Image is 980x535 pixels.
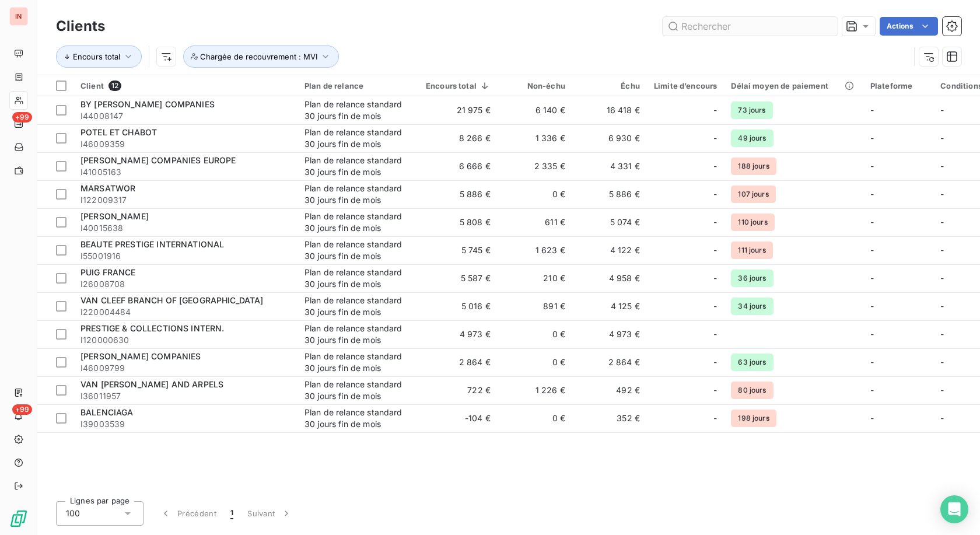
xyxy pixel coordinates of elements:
span: - [870,413,874,423]
span: Client [80,81,104,90]
span: [PERSON_NAME] [80,211,149,221]
td: 4 973 € [572,320,647,348]
span: 1 [230,508,233,519]
div: Délai moyen de paiement [731,81,856,90]
div: Plan de relance standard 30 jours fin de mois [304,155,412,178]
td: 891 € [498,292,572,320]
span: I44008147 [80,110,290,122]
span: - [940,385,944,395]
td: 1 623 € [498,236,572,264]
td: 16 418 € [572,96,647,124]
div: Plan de relance standard 30 jours fin de mois [304,211,412,234]
td: 722 € [419,376,498,404]
span: - [870,245,874,255]
span: I26008708 [80,278,290,290]
span: - [870,217,874,227]
span: Chargée de recouvrement : MVI [200,52,317,61]
span: Encours total [73,52,120,61]
button: Chargée de recouvrement : MVI [183,46,339,68]
td: -104 € [419,404,498,432]
td: 4 122 € [572,236,647,264]
img: Logo LeanPay [9,509,28,528]
h3: Clients [56,16,105,37]
span: - [940,329,944,339]
td: 0 € [498,404,572,432]
div: Plan de relance [304,81,412,90]
div: IN [9,7,28,26]
div: Plan de relance standard 30 jours fin de mois [304,239,412,262]
span: I220004484 [80,306,290,318]
span: - [940,217,944,227]
span: 188 jours [731,158,776,175]
div: Non-échu [505,81,565,90]
input: Rechercher [663,17,838,36]
span: 107 jours [731,186,775,203]
td: 0 € [498,320,572,348]
span: 63 jours [731,354,773,371]
td: 210 € [498,264,572,292]
td: 2 864 € [419,348,498,376]
span: I41005163 [80,166,290,178]
span: 110 jours [731,214,774,231]
span: BY [PERSON_NAME] COMPANIES [80,99,215,109]
span: - [713,160,717,172]
td: 21 975 € [419,96,498,124]
span: MARSATWOR [80,183,135,193]
td: 1 226 € [498,376,572,404]
span: - [713,328,717,340]
span: PRESTIGE & COLLECTIONS INTERN. [80,323,225,333]
div: Plateforme [870,81,927,90]
span: - [713,244,717,256]
td: 1 336 € [498,124,572,152]
div: Plan de relance standard 30 jours fin de mois [304,407,412,430]
span: I122009317 [80,194,290,206]
td: 4 973 € [419,320,498,348]
span: I46009359 [80,138,290,150]
span: VAN CLEEF BRANCH OF [GEOGRAPHIC_DATA] [80,295,264,305]
button: Encours total [56,46,142,68]
div: Plan de relance standard 30 jours fin de mois [304,267,412,290]
span: - [870,273,874,283]
span: - [940,273,944,283]
span: - [713,104,717,116]
span: - [713,216,717,228]
td: 5 886 € [572,180,647,208]
td: 6 140 € [498,96,572,124]
span: I36011957 [80,390,290,402]
td: 4 331 € [572,152,647,180]
span: I39003539 [80,418,290,430]
span: - [940,301,944,311]
button: Précédent [153,501,223,526]
td: 5 745 € [419,236,498,264]
td: 8 266 € [419,124,498,152]
span: - [870,385,874,395]
span: PUIG FRANCE [80,267,136,277]
span: 198 jours [731,410,776,427]
td: 5 587 € [419,264,498,292]
td: 5 808 € [419,208,498,236]
span: - [940,189,944,199]
td: 6 930 € [572,124,647,152]
span: 80 jours [731,382,773,399]
td: 2 864 € [572,348,647,376]
span: 111 jours [731,242,772,259]
div: Plan de relance standard 30 jours fin de mois [304,351,412,374]
span: 36 jours [731,270,773,287]
span: 73 jours [731,102,772,119]
span: - [870,161,874,171]
div: Plan de relance standard 30 jours fin de mois [304,379,412,402]
span: POTEL ET CHABOT [80,127,157,137]
span: - [940,245,944,255]
div: Plan de relance standard 30 jours fin de mois [304,99,412,122]
div: Limite d’encours [654,81,717,90]
td: 0 € [498,180,572,208]
span: - [940,161,944,171]
span: - [870,133,874,143]
td: 6 666 € [419,152,498,180]
td: 4 125 € [572,292,647,320]
td: 4 958 € [572,264,647,292]
td: 5 074 € [572,208,647,236]
button: Suivant [240,501,299,526]
span: - [870,189,874,199]
span: - [713,272,717,284]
